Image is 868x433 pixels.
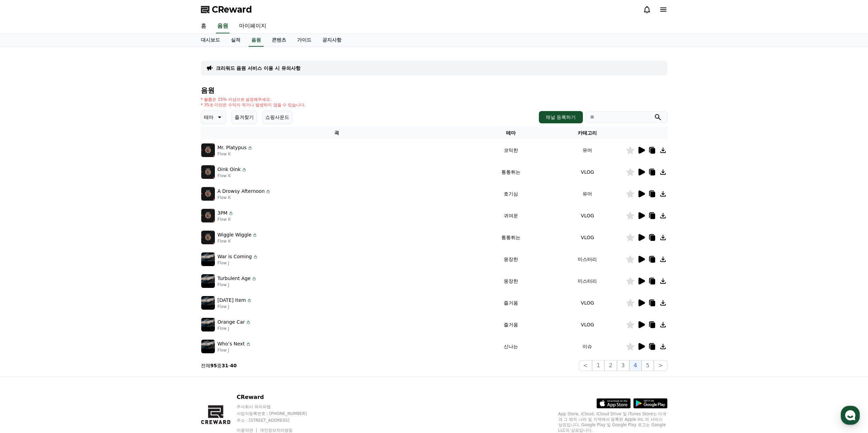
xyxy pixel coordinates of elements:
[59,129,70,134] b: 채널톡
[201,87,667,94] h4: 음원
[216,65,300,72] a: 크리워드 음원 서비스 이용 시 유의사항
[473,292,549,314] td: 즐거움
[260,428,293,433] a: 개인정보처리방침
[549,161,626,183] td: VLOG
[549,336,626,357] td: 이슈
[201,209,215,222] img: music
[292,34,317,47] a: 가이드
[549,227,626,248] td: VLOG
[54,73,68,78] div: 28분 전
[218,151,253,157] p: Flow K
[218,326,251,331] p: Flow J
[549,270,626,292] td: 미스터리
[28,72,50,78] div: Creward
[201,165,215,179] img: music
[218,275,251,282] p: Turbulent Age
[473,270,549,292] td: 웅장한
[201,362,237,369] p: 전체 중 -
[266,34,292,47] a: 콘텐츠
[230,363,237,368] strong: 40
[2,216,45,233] a: 홈
[473,127,549,139] th: 테마
[201,274,215,288] img: music
[549,127,626,139] th: 카테고리
[87,54,125,62] button: 운영시간 보기
[218,188,265,195] p: A Drowsy Afternoon
[201,231,215,244] img: music
[249,34,264,47] a: 음원
[195,34,225,47] a: 대시보드
[549,248,626,270] td: 미스터리
[8,69,125,89] a: Creward28분 전 개인음원 제작서비스도 혹시 있나요..?
[222,363,228,368] strong: 31
[218,173,247,179] p: Flow K
[218,297,246,304] p: [DATE] Item
[204,112,214,122] p: 테마
[654,360,667,371] button: >
[218,304,252,309] p: Flow J
[201,318,215,331] img: music
[218,144,247,151] p: Mr. Platypus
[218,260,258,266] p: Flow J
[629,360,642,371] button: 4
[549,292,626,314] td: VLOG
[8,51,48,62] h1: CReward
[473,227,549,248] td: 통통튀는
[201,143,215,157] img: music
[473,248,549,270] td: 웅장한
[549,183,626,205] td: 유머
[225,34,246,47] a: 실적
[237,393,320,401] p: CReward
[473,139,549,161] td: 코믹한
[10,93,123,110] a: 메시지를 입력하세요.
[473,161,549,183] td: 통통튀는
[88,216,131,233] a: 설정
[539,111,583,123] button: 채널 등록하기
[237,404,320,409] p: 주식회사 와이피랩
[201,340,215,353] img: music
[473,336,549,357] td: 신나는
[549,139,626,161] td: 유머
[642,360,654,371] button: 5
[28,78,120,85] div: 개인음원 제작서비스도 혹시 있나요..?
[218,282,257,288] p: Flow J
[210,363,217,368] strong: 95
[218,253,252,260] p: War is Coming
[201,102,306,108] p: * 35초 미만은 수익이 적거나 발생하지 않을 수 있습니다.
[473,183,549,205] td: 호기심
[201,127,473,139] th: 곡
[216,19,230,33] a: 음원
[218,210,227,217] p: 3PM
[592,360,604,371] button: 1
[218,319,245,326] p: Orange Car
[45,216,88,233] a: 대화
[201,110,226,124] button: 테마
[262,110,292,124] button: 쇼핑사운드
[42,112,99,118] span: 몇 분 내 답변 받으실 수 있어요
[89,55,117,61] span: 운영시간 보기
[218,217,234,222] p: Flow K
[237,428,258,433] a: 이용약관
[473,205,549,227] td: 귀여운
[195,19,212,33] a: 홈
[201,252,215,266] img: music
[237,411,320,416] p: 사업자등록번호 : [PHONE_NUMBER]
[237,418,320,423] p: 주소 : [STREET_ADDRESS]
[218,231,252,238] p: Wiggle Wiggle
[105,226,114,232] span: 설정
[234,19,272,33] a: 마이페이지
[218,166,241,173] p: Oink Oink
[218,347,251,353] p: Flow J
[579,360,592,371] button: <
[549,205,626,227] td: VLOG
[201,97,306,102] p: * 볼륨은 15% 이상으로 설정해주세요.
[218,238,258,244] p: Flow K
[317,34,347,47] a: 공지사항
[62,227,71,232] span: 대화
[604,360,617,371] button: 2
[473,314,549,336] td: 즐거움
[59,129,81,134] span: 이용중
[201,296,215,310] img: music
[52,129,81,134] a: 채널톡이용중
